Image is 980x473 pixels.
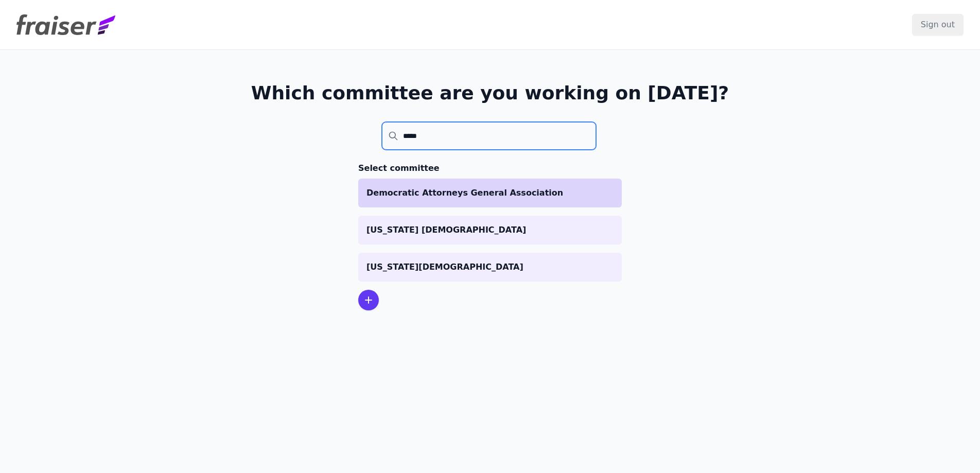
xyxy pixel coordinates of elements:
p: [US_STATE] [DEMOGRAPHIC_DATA] [366,224,614,236]
h3: Select committee [358,162,622,174]
a: [US_STATE] [DEMOGRAPHIC_DATA] [358,216,622,244]
input: Sign out [912,14,964,36]
h1: Which committee are you working on [DATE]? [251,83,729,103]
a: Democratic Attorneys General Association [358,179,622,207]
a: [US_STATE][DEMOGRAPHIC_DATA] [358,253,622,282]
p: [US_STATE][DEMOGRAPHIC_DATA] [366,261,614,273]
img: Fraiser Logo [16,14,115,35]
p: Democratic Attorneys General Association [366,187,614,199]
